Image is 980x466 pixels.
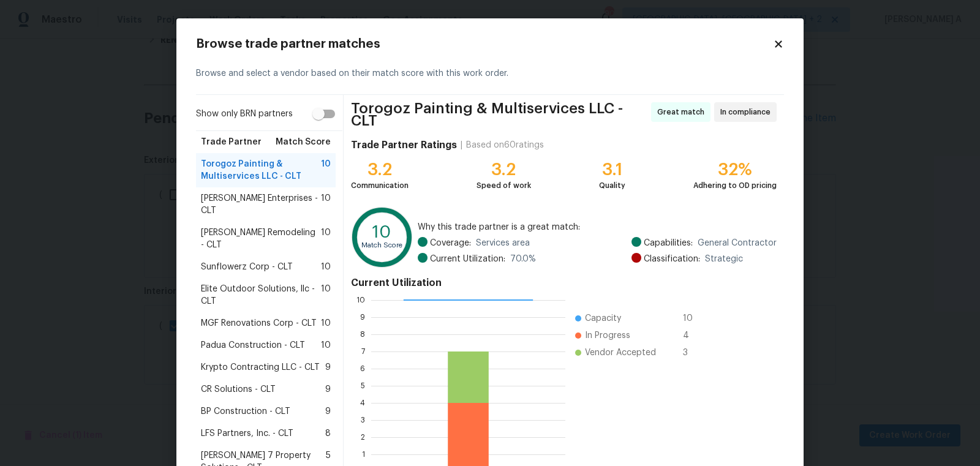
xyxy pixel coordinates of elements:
[360,314,365,321] text: 9
[201,192,321,217] span: [PERSON_NAME] Enterprises - CLT
[599,163,625,176] div: 3.1
[196,53,784,95] div: Browse and select a vendor based on their match score with this work order.
[321,192,331,217] span: 10
[457,139,466,151] div: |
[351,139,457,151] h4: Trade Partner Ratings
[321,158,331,182] span: 10
[360,331,365,338] text: 8
[476,237,530,249] span: Services area
[196,38,773,50] h2: Browse trade partner matches
[683,347,703,359] span: 3
[201,427,293,440] span: LFS Partners, Inc. - CLT
[201,227,321,251] span: [PERSON_NAME] Remodeling - CLT
[477,179,531,192] div: Speed of work
[510,253,536,265] span: 70.0 %
[201,283,321,307] span: Elite Outdoor Solutions, llc - CLT
[201,405,290,418] span: BP Construction - CLT
[351,102,647,127] span: Torogoz Painting & Multiservices LLC - CLT
[201,261,293,273] span: Sunflowerz Corp - CLT
[585,347,656,359] span: Vendor Accepted
[599,179,625,192] div: Quality
[321,339,331,351] span: 10
[683,329,703,342] span: 4
[325,361,331,374] span: 9
[720,106,775,118] span: In compliance
[360,399,365,407] text: 4
[201,136,262,148] span: Trade Partner
[201,383,276,396] span: CR Solutions - CLT
[657,106,709,118] span: Great match
[362,451,365,458] text: 1
[276,136,331,148] span: Match Score
[372,224,391,241] text: 10
[644,253,700,265] span: Classification:
[430,253,505,265] span: Current Utilization:
[693,163,777,176] div: 32%
[361,348,365,355] text: 7
[644,237,693,249] span: Capabilities:
[693,179,777,192] div: Adhering to OD pricing
[361,416,365,424] text: 3
[351,163,409,176] div: 3.2
[361,242,402,249] text: Match Score
[201,317,317,329] span: MGF Renovations Corp - CLT
[466,139,544,151] div: Based on 60 ratings
[351,179,409,192] div: Communication
[698,237,777,249] span: General Contractor
[321,227,331,251] span: 10
[683,312,703,325] span: 10
[356,296,365,304] text: 10
[477,163,531,176] div: 3.2
[201,158,321,182] span: Torogoz Painting & Multiservices LLC - CLT
[321,261,331,273] span: 10
[201,339,305,351] span: Padua Construction - CLT
[361,434,365,441] text: 2
[325,405,331,418] span: 9
[361,382,365,389] text: 5
[430,237,471,249] span: Coverage:
[321,317,331,329] span: 10
[705,253,743,265] span: Strategic
[196,108,293,121] span: Show only BRN partners
[418,221,777,233] span: Why this trade partner is a great match:
[360,365,365,372] text: 6
[585,312,621,325] span: Capacity
[201,361,320,374] span: Krypto Contracting LLC - CLT
[325,427,331,440] span: 8
[325,383,331,396] span: 9
[585,329,630,342] span: In Progress
[351,277,777,289] h4: Current Utilization
[321,283,331,307] span: 10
